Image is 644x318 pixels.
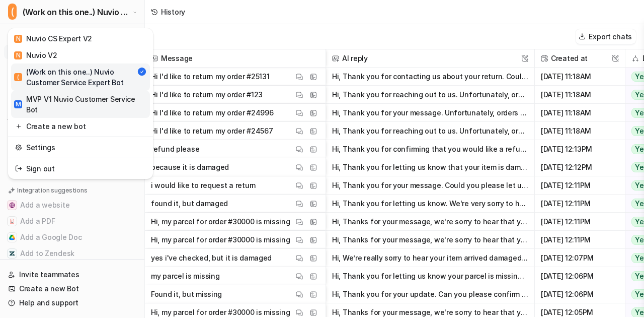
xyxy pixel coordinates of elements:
span: (Work on this one..) Nuvio Customer Service Expert Bot [23,5,130,19]
a: Create a new bot [11,118,150,135]
div: MVP V1 Nuvio Customer Service Bot [14,94,147,115]
span: ( [14,73,22,81]
span: N [14,35,22,43]
span: N [14,51,22,59]
span: M [14,100,22,108]
img: reset [15,163,22,174]
img: reset [15,121,22,132]
div: Nuvio V2 [14,50,57,60]
a: Sign out [11,160,150,177]
img: reset [15,142,22,153]
div: Nuvio CS Expert V2 [14,33,92,44]
div: (Work on this one..) Nuvio Customer Service Expert Bot [14,67,137,88]
div: ((Work on this one..) Nuvio Customer Service Expert Bot [8,28,153,179]
span: ( [8,4,17,20]
a: Settings [11,139,150,156]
